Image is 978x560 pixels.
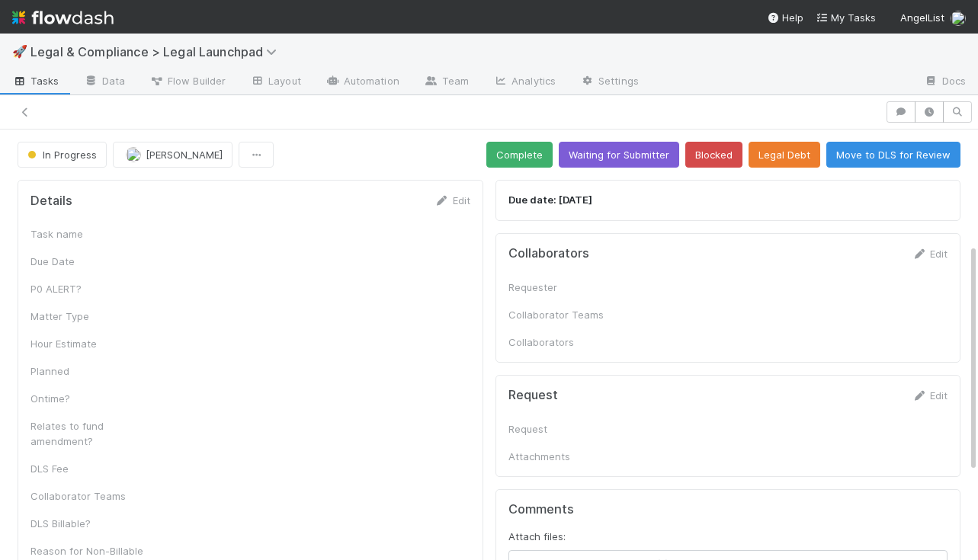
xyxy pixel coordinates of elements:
img: avatar_b5be9b1b-4537-4870-b8e7-50cc2287641b.png [126,147,141,162]
a: Settings [568,70,651,94]
div: Ontime? [30,391,145,406]
a: My Tasks [816,10,876,25]
button: In Progress [18,142,107,168]
div: Hour Estimate [30,336,145,351]
div: Collaborator Teams [508,307,623,322]
div: Help [767,10,803,25]
div: Relates to fund amendment? [30,418,145,449]
a: Edit [912,389,948,402]
a: Team [412,70,481,94]
a: Edit [912,248,948,260]
button: Blocked [685,142,742,168]
button: Waiting for Submitter [559,142,679,168]
span: 🚀 [12,45,27,58]
h5: Request [508,388,558,403]
h5: Collaborators [508,246,589,261]
span: Tasks [12,73,59,88]
div: P0 ALERT? [30,281,145,296]
button: [PERSON_NAME] [113,142,232,168]
a: Flow Builder [137,70,238,94]
label: Attach files: [508,529,566,544]
div: Collaborators [508,334,623,350]
div: Due Date [30,254,145,269]
span: My Tasks [816,11,876,24]
button: Legal Debt [749,142,820,168]
span: AngelList [900,11,944,24]
h5: Comments [508,502,948,517]
button: Move to DLS for Review [826,142,960,168]
button: Complete [486,142,553,168]
strong: Due date: [DATE] [508,194,592,206]
div: Task name [30,226,145,242]
a: Data [72,70,137,94]
span: In Progress [24,149,97,161]
a: Layout [238,70,313,94]
span: Flow Builder [149,73,226,88]
div: Requester [508,280,623,295]
div: Matter Type [30,309,145,324]
a: Docs [912,70,978,94]
a: Analytics [481,70,568,94]
img: avatar_6811aa62-070e-4b0a-ab85-15874fb457a1.png [951,11,966,26]
span: [PERSON_NAME] [146,149,223,161]
a: Automation [313,70,412,94]
div: DLS Billable? [30,516,145,531]
div: Request [508,421,623,437]
h5: Details [30,194,72,209]
div: Reason for Non-Billable [30,543,145,558]
div: Planned [30,363,145,379]
div: DLS Fee [30,461,145,476]
a: Edit [434,194,470,206]
div: Collaborator Teams [30,488,145,504]
div: Attachments [508,449,623,464]
img: logo-inverted-e16ddd16eac7371096b0.svg [12,5,114,30]
span: Legal & Compliance > Legal Launchpad [30,44,284,59]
